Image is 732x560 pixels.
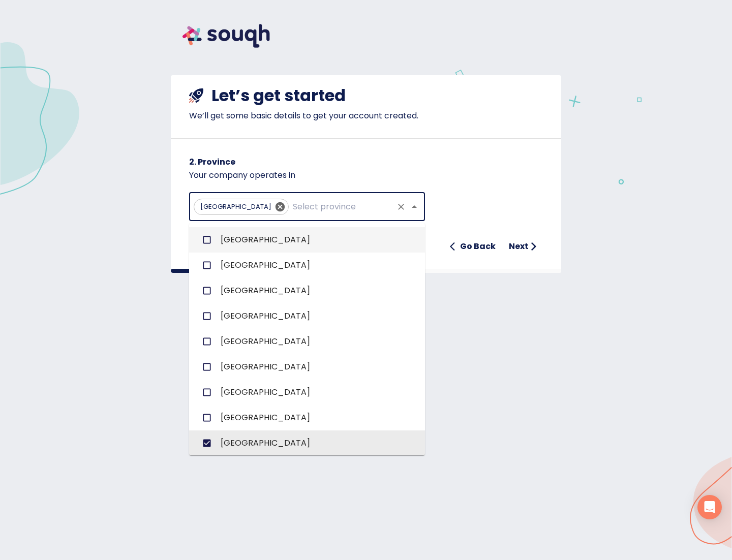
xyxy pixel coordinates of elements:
[394,200,408,214] button: Clear
[221,412,310,424] span: [GEOGRAPHIC_DATA]
[460,239,496,254] h6: Go Back
[407,200,421,214] button: Close
[221,386,310,398] span: [GEOGRAPHIC_DATA]
[446,236,500,257] button: Go Back
[189,88,203,103] img: shuttle
[194,202,278,211] span: [GEOGRAPHIC_DATA]
[221,310,310,322] span: [GEOGRAPHIC_DATA]
[189,155,543,169] h6: 2. Province
[505,236,543,257] button: Next
[221,285,310,297] span: [GEOGRAPHIC_DATA]
[221,437,310,449] span: [GEOGRAPHIC_DATA]
[171,12,282,59] img: souqh logo
[211,85,346,106] h4: Let’s get started
[189,169,543,181] p: Your company operates in
[189,110,543,122] p: We’ll get some basic details to get your account created.
[194,199,289,215] div: [GEOGRAPHIC_DATA]
[221,361,310,373] span: [GEOGRAPHIC_DATA]
[509,239,529,254] h6: Next
[697,495,722,519] div: Open Intercom Messenger
[221,335,310,348] span: [GEOGRAPHIC_DATA]
[221,234,310,246] span: [GEOGRAPHIC_DATA]
[221,259,310,271] span: [GEOGRAPHIC_DATA]
[291,197,392,216] input: Select province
